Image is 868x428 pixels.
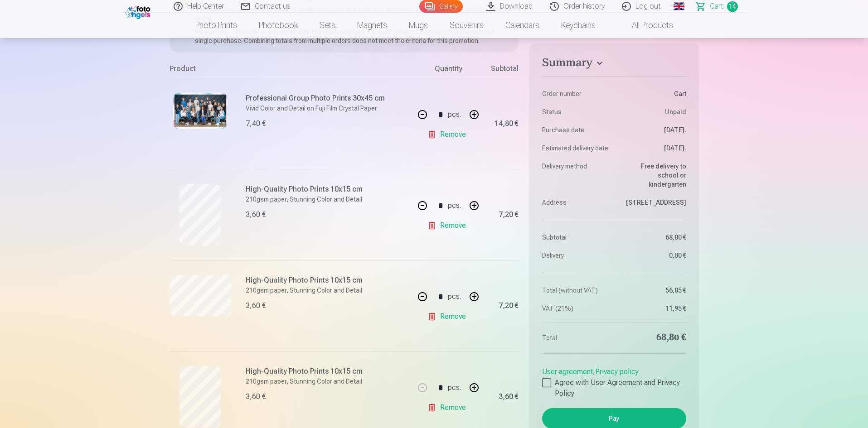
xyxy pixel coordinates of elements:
dd: 0,00 € [619,251,686,260]
dt: Subtotal [542,233,610,242]
div: Product [170,63,415,78]
h6: Professional Group Photo Prints 30x45 cm [246,93,409,104]
label: Agree with User Agreement and Privacy Policy [542,377,686,399]
dt: Status [542,107,610,116]
a: Sets [309,13,346,38]
a: Remove [427,399,470,417]
dd: Сart [619,89,686,98]
div: Quantity [414,63,482,78]
a: Photo prints [184,13,248,38]
dt: Purchase date [542,125,610,135]
a: Souvenirs [439,13,495,38]
span: 14 [727,1,738,12]
div: pcs. [448,286,461,308]
div: 3,60 € [499,394,519,399]
span: Сart [710,1,723,12]
a: Magnets [346,13,398,38]
dd: 68,80 € [619,332,686,344]
dd: Free delivery to school or kindergarten [619,162,686,189]
div: pcs. [448,104,461,125]
div: 14,80 € [495,121,519,126]
span: Unpaid [665,107,686,116]
div: pcs. [448,377,461,399]
div: , [542,363,686,399]
div: 7,20 € [499,212,519,217]
p: 210gsm paper, Stunning Color and Detail [246,377,409,386]
div: 7,20 € [499,303,519,308]
a: Keychains [550,13,606,38]
a: Photobook [248,13,309,38]
dd: [STREET_ADDRESS] [619,198,686,207]
a: Mugs [398,13,439,38]
p: Vivid Color and Detail on Fuji Film Crystal Paper [246,104,409,113]
dd: [DATE]. [619,144,686,153]
a: Remove [427,308,470,326]
dd: [DATE]. [619,125,686,135]
a: All products [606,13,684,38]
div: 3,60 € [246,391,266,402]
dt: Total (without VAT) [542,286,610,295]
dd: 11,95 € [619,304,686,313]
button: Summary [542,56,686,72]
a: Remove [427,216,470,235]
h6: High-Quality Photo Prints 10x15 cm [246,275,409,286]
a: Calendars [495,13,550,38]
div: 3,60 € [246,209,266,220]
h6: High-Quality Photo Prints 10x15 cm [246,184,409,195]
a: Privacy policy [595,367,639,376]
dt: Delivery [542,251,610,260]
dd: 56,85 € [619,286,686,295]
dt: Total [542,332,610,344]
a: Remove [427,125,470,144]
a: User agreement [542,367,593,376]
div: Subtotal [482,63,519,78]
dt: Estimated delivery date [542,144,610,153]
dt: Order number [542,89,610,98]
img: /fa1 [125,4,153,19]
p: 210gsm paper, Stunning Color and Detail [246,286,409,295]
h6: High-Quality Photo Prints 10x15 cm [246,366,409,377]
div: 7,40 € [246,118,266,129]
div: 3,60 € [246,300,266,311]
div: pcs. [448,195,461,216]
dt: VAT (21%) [542,304,610,313]
dd: 68,80 € [619,233,686,242]
dt: Delivery method [542,162,610,189]
dt: Address [542,198,610,207]
p: 210gsm paper, Stunning Color and Detail [246,195,409,204]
